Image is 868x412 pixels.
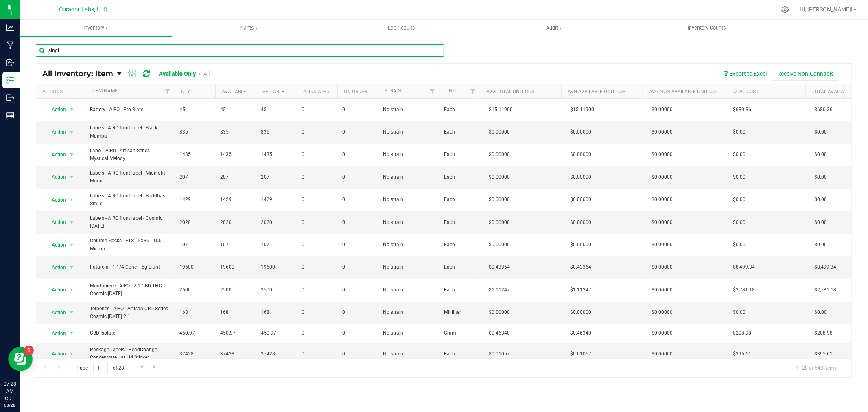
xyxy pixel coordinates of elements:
a: Available Only [159,70,196,77]
span: $0.00 [810,171,831,183]
a: Total Available Cost [812,89,866,94]
a: Qty [181,89,190,94]
span: Action [44,239,66,251]
span: $680.36 [810,104,837,116]
span: $0.00000 [485,149,514,160]
span: select [67,217,77,228]
span: 1435 [220,151,251,158]
span: All Inventory: Item [42,69,113,78]
span: $0.00 [729,149,750,160]
span: 0 [342,350,373,358]
span: $0.00000 [647,104,677,116]
span: $0.00 [729,126,750,138]
span: 37428 [220,350,251,358]
span: $0.00000 [566,194,595,206]
span: $0.00000 [647,149,677,160]
span: Each [444,128,475,136]
span: $1.11247 [566,284,595,296]
span: 0 [342,329,373,337]
a: On Order [344,89,367,94]
div: Manage settings [780,6,790,13]
span: Futurola - 1 1/4 Cone - .5g Blunt [90,263,170,271]
p: 07:28 AM CDT [4,380,16,402]
span: $0.46340 [485,327,514,339]
span: $0.01057 [485,348,514,360]
span: $0.00 [810,239,831,251]
a: Total Cost [730,89,759,94]
span: No strain [383,263,434,271]
span: $0.00 [729,239,750,251]
span: Labels - AIRO front label - Buddhas Smile [90,192,170,208]
span: Action [44,194,66,206]
a: Lab Results [325,20,478,37]
span: Action [44,284,66,296]
span: Action [44,217,66,228]
button: Receive Non-Cannabis [772,67,839,81]
span: select [67,104,77,115]
span: 450.97 [179,329,210,337]
span: 207 [179,173,210,181]
div: Actions [42,89,82,94]
span: Each [444,106,475,114]
span: No strain [383,309,434,316]
span: 207 [261,173,292,181]
span: 0 [342,196,373,204]
span: 1429 [179,196,210,204]
a: All Inventory: Item [42,69,117,78]
span: 835 [261,128,292,136]
a: Strain [385,88,401,94]
span: $0.00000 [485,239,514,251]
span: $0.46340 [566,327,595,339]
span: 0 [302,173,332,181]
span: $2,781.18 [729,284,759,296]
span: Labels - AIRO front label - Midnight Moon [90,169,170,185]
span: $208.98 [729,327,755,339]
span: Package Labels - HeadChange - Concentrate Jar Lid Sticker [90,346,170,362]
span: Labels - AIRO front label - Cosmic [DATE] [90,215,170,230]
span: $0.00000 [647,327,677,339]
span: 0 [302,151,332,158]
span: 1435 [179,151,210,158]
span: No strain [383,106,434,114]
span: 0 [342,128,373,136]
span: $0.43364 [566,261,595,273]
span: 2020 [220,219,251,226]
span: $0.00 [810,126,831,138]
a: Audit [478,20,630,37]
span: $0.00 [729,307,750,318]
span: $0.00000 [647,261,677,273]
span: 0 [342,173,373,181]
span: $0.00000 [566,307,595,318]
span: $15.11900 [485,104,517,116]
span: $0.00 [810,217,831,228]
span: 37428 [179,350,210,358]
span: 107 [220,241,251,249]
a: Inventory [20,20,172,37]
input: Search Item Name, Retail Display Name, SKU, Part Number... [36,44,444,57]
span: 835 [220,128,251,136]
span: $0.00 [810,149,831,160]
span: 835 [179,128,210,136]
span: $0.00000 [485,194,514,206]
a: Sellable [262,89,284,94]
span: $1.11247 [485,284,514,296]
span: 0 [342,263,373,271]
span: Each [444,350,475,358]
span: 37428 [261,350,292,358]
span: Lab Results [377,24,426,32]
span: $0.00000 [647,284,677,296]
span: Curador Labs, LLC [59,6,107,13]
a: Plants [172,20,325,37]
a: Unit [446,88,457,94]
span: Audit [478,24,630,32]
a: All [203,70,210,77]
span: $0.00 [729,171,750,183]
a: Item Name [92,88,118,94]
span: Inventory Counts [677,24,737,32]
inline-svg: Inbound [6,59,14,67]
span: 0 [302,350,332,358]
span: 450.97 [220,329,251,337]
span: Mouthpiece - AIRO - 2:1 CBD:THC Cosmic [DATE] [90,282,170,298]
span: $0.00000 [647,307,677,318]
span: 1429 [261,196,292,204]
